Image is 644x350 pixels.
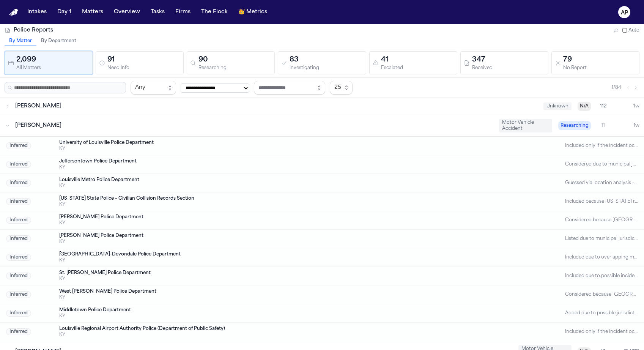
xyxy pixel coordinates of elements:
[59,158,524,164] div: Jeffersontown Police Department
[565,273,638,279] div: Included due to possible incident location within St. Matthews. No confirmation of city limits ye...
[9,9,18,16] img: Finch Logo
[59,307,524,313] div: Middletown Police Department
[59,214,524,220] div: [PERSON_NAME] Police Department
[131,81,176,95] button: Investigation Status
[622,27,639,33] label: Auto
[290,55,362,65] div: 83
[59,270,524,276] div: St. [PERSON_NAME] Police Department
[565,180,638,186] div: Guessed via location analysis - incident in Louisville, KY suggests LMPD jurisdiction. No interna...
[499,119,552,132] span: Motor Vehicle Accident
[6,254,31,261] span: Inferred
[600,104,606,109] span: 112 police reports
[198,5,231,19] button: The Flock
[381,65,454,71] div: Escalated
[6,273,31,279] span: Inferred
[59,202,524,208] div: KY
[9,9,18,16] a: Home
[59,140,524,146] div: University of Louisville Police Department
[334,83,342,92] div: 25
[622,28,627,33] input: Auto
[6,291,31,298] span: Inferred
[24,5,50,19] button: Intakes
[59,183,524,189] div: KY
[59,257,524,263] div: KY
[615,123,639,129] div: 1w
[563,65,636,71] div: No Report
[613,27,619,33] button: Refresh (Cmd+R)
[6,198,31,205] span: Inferred
[565,329,638,335] div: Included only if the incident occurred on airport property (SDF or Bowman Field). No confirmation...
[6,217,31,224] span: Inferred
[290,65,362,71] div: Investigating
[278,51,366,74] button: 83Investigating
[59,220,524,226] div: KY
[563,55,636,65] div: 79
[16,55,89,65] div: 2,099
[472,55,545,65] div: 347
[198,65,271,71] div: Researching
[601,123,605,128] span: 11 police reports
[135,83,165,92] div: Any
[187,51,275,74] button: 90Researching
[59,313,524,319] div: KY
[551,51,639,74] button: 79No Report
[172,5,194,19] button: Firms
[565,310,638,316] div: Added due to possible jurisdiction if the incident occurred within Middletown limits. No confirma...
[59,289,524,295] div: West [PERSON_NAME] Police Department
[611,85,621,91] span: 1 / 84
[235,5,270,19] button: crownMetrics
[6,161,31,168] span: Inferred
[16,65,89,71] div: All Matters
[36,36,81,46] button: By Department
[15,103,61,109] span: [PERSON_NAME]
[59,195,524,202] div: [US_STATE] State Police – Civilian Collision Records Section
[558,121,591,130] span: Researching
[615,103,639,109] div: 1w
[565,217,638,223] div: Considered because Shively is an incorporated city within Jefferson County. No confirmation the i...
[59,239,524,245] div: KY
[59,295,524,301] div: KY
[6,310,31,317] span: Inferred
[5,51,93,74] button: 2,099All Matters
[543,102,572,110] span: Unknown
[5,36,36,46] button: By Matter
[565,236,638,242] div: Listed due to municipal jurisdiction possibility. No evidence yet of Lyndon location. Next: confi...
[59,164,524,170] div: KY
[107,55,180,65] div: 91
[59,146,524,152] div: KY
[6,142,31,149] span: Inferred
[565,199,638,205] div: Included because Kentucky requires a civilian collision report when no officer investigates, whic...
[59,251,524,257] div: [GEOGRAPHIC_DATA]-Devondale Police Department
[59,326,524,332] div: Louisville Regional Airport Authority Police (Department of Public Safety)
[111,5,143,19] button: Overview
[148,5,168,19] button: Tasks
[460,51,548,74] button: 347Received
[79,5,106,19] button: Matters
[565,143,638,149] div: Included only if the incident occurred on/adjacent to UofL property. We have no location confirma...
[198,55,271,65] div: 90
[59,177,524,183] div: Louisville Metro Police Department
[59,233,524,239] div: [PERSON_NAME] Police Department
[472,65,545,71] div: Received
[381,55,454,65] div: 41
[565,254,638,260] div: Included due to overlapping municipal jurisdictions in Jefferson County. No confirmation of locat...
[6,235,31,242] span: Inferred
[14,27,53,34] h1: Police Reports
[330,81,353,95] button: Items per page
[6,180,31,186] span: Inferred
[59,276,524,282] div: KY
[54,5,74,19] button: Day 1
[6,328,31,335] span: Inferred
[565,292,638,298] div: Considered because West Buechel is another incorporated municipality inside Jefferson County. No ...
[369,51,457,74] button: 41Escalated
[578,102,591,111] span: N/A
[15,123,61,128] span: [PERSON_NAME]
